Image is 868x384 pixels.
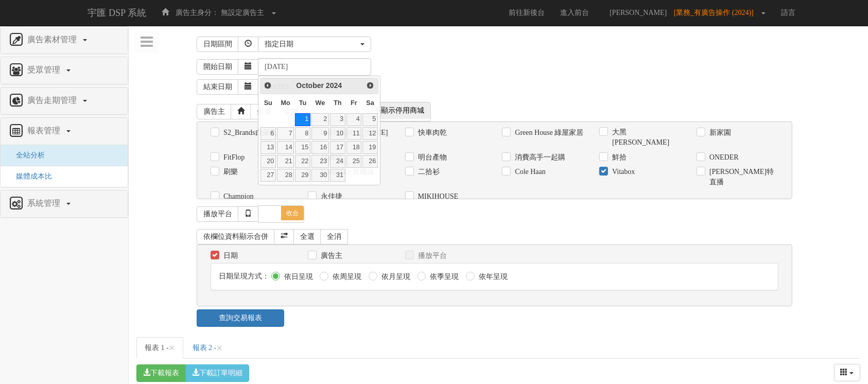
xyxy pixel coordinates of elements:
a: 24 [330,155,345,168]
span: 日期呈現方式： [219,272,269,280]
a: 31 [330,169,345,182]
label: 依年呈現 [476,272,508,282]
span: × [169,342,175,354]
label: 播放平台 [415,251,447,261]
a: 17 [330,141,345,154]
label: Champion [221,191,253,202]
span: Thursday [334,99,341,107]
a: 6 [261,127,276,140]
label: Cole Haan [512,167,545,177]
label: 依周呈現 [330,272,361,282]
label: 快車肉乾 [415,128,447,138]
a: 查詢交易報表 [197,309,284,327]
label: 依季呈現 [427,272,459,282]
span: 無設定廣告主 [221,9,264,16]
a: 10 [330,127,345,140]
span: Monday [281,99,290,107]
label: 鮮拾 [610,152,627,163]
a: 18 [346,141,362,154]
span: 受眾管理 [25,65,65,74]
a: 27 [261,169,276,182]
span: 不顯示停用商城 [368,102,430,119]
label: [PERSON_NAME]特直播 [707,167,778,187]
div: Columns [834,364,861,381]
span: Friday [351,99,357,107]
a: 2 [311,113,329,126]
a: 5 [362,113,378,126]
div: 指定日期 [265,39,358,49]
label: Vitabox [610,167,635,177]
button: Close [169,343,175,354]
a: 26 [362,155,378,168]
a: 系統管理 [8,196,120,212]
button: 下載訂單明細 [185,364,249,382]
label: MIKIHOUSE [415,191,459,202]
a: 28 [277,169,294,182]
label: 新家園 [707,128,731,138]
a: 13 [261,141,276,154]
a: Prev [262,79,274,92]
a: 報表 2 - [184,337,231,359]
span: 報表管理 [25,126,65,135]
a: Next [364,79,377,92]
a: 12 [362,127,378,140]
a: 4 [346,113,362,126]
a: 媒體成本比 [8,172,52,180]
span: 收合 [281,206,304,220]
a: 全選 [250,104,278,119]
label: 消費高手一起購 [512,152,565,163]
span: Prev [264,81,272,90]
a: 21 [277,155,294,168]
a: 3 [330,113,345,126]
span: Saturday [366,99,374,107]
label: 刷樂 [221,167,238,177]
label: 廣告主 [318,251,342,261]
label: FitFlop [221,152,245,163]
span: Tuesday [299,99,306,107]
label: 二拾衫 [415,167,440,177]
a: 14 [277,141,294,154]
a: 25 [346,155,362,168]
button: columns [834,364,861,381]
a: 受眾管理 [8,62,120,79]
a: 7 [277,127,294,140]
span: 系統管理 [25,199,65,207]
label: 明台產物 [415,152,447,163]
span: October [296,81,324,90]
span: [業務_有廣告操作 (2024)] [674,9,759,16]
a: 9 [311,127,329,140]
span: [PERSON_NAME] [604,9,672,16]
a: 19 [362,141,378,154]
a: 廣告素材管理 [8,32,120,48]
a: 20 [261,155,276,168]
label: S2_Brands白蘭氏 [221,128,276,138]
a: 8 [295,127,310,140]
a: 報表 1 - [136,337,183,359]
a: 全選 [293,229,321,245]
label: 日期 [221,251,238,261]
a: 23 [311,155,329,168]
label: ONEDER [707,152,739,163]
label: 依日呈現 [282,272,313,282]
a: 15 [295,141,310,154]
a: 1 [295,113,310,126]
a: 全消 [320,229,348,245]
span: Wednesday [316,99,325,107]
a: 廣告走期管理 [8,93,120,109]
label: 大黑[PERSON_NAME] [610,127,681,148]
a: 16 [311,141,329,154]
a: 11 [346,127,362,140]
span: × [216,342,222,354]
span: 廣告走期管理 [25,96,82,104]
label: Green House 綠屋家居 [512,128,583,138]
a: 全站分析 [8,151,45,159]
a: 29 [295,169,310,182]
label: 依月呈現 [379,272,410,282]
span: Sunday [264,99,272,107]
button: Close [216,343,222,354]
a: 30 [311,169,329,182]
span: 廣告主身分： [176,9,219,16]
span: 2024 [326,81,342,90]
